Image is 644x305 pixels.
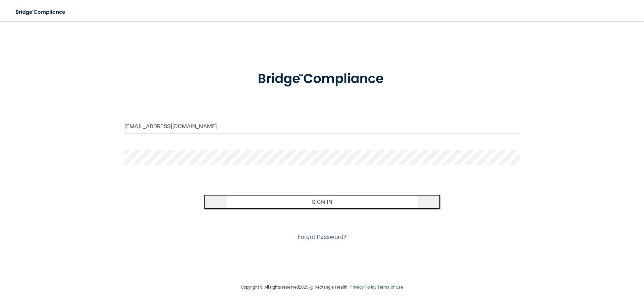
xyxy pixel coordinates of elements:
[200,277,444,298] div: Copyright © All rights reserved 2025 @ Rectangle Health | |
[10,5,72,19] img: bridge_compliance_login_screen.278c3ca4.svg
[204,195,441,209] button: Sign In
[350,285,376,290] a: Privacy Policy
[124,119,520,134] input: Email
[298,233,346,240] a: Forgot Password?
[377,285,403,290] a: Terms of Use
[244,62,400,96] img: bridge_compliance_login_screen.278c3ca4.svg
